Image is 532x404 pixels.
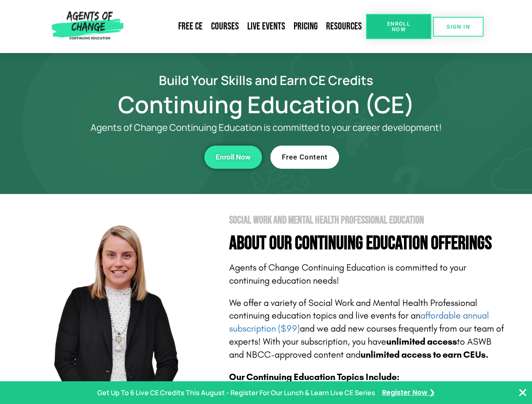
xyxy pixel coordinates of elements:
[60,122,473,133] p: Agents of Change Continuing Education is committed to your career development!
[97,387,375,399] p: Get Up To 6 Live CE Credits This August - Register For Our Lunch & Learn Live CE Series
[26,74,506,86] h2: Build Your Skills and Earn CE Credits
[204,146,262,169] a: Enroll Now
[127,17,366,36] nav: Menu
[229,234,506,253] h4: About Our Continuing Education Offerings
[361,349,489,360] b: unlimited access to earn CEUs.
[289,17,322,36] a: Pricing
[174,17,207,36] a: Free CE
[243,17,289,36] a: Live Events
[229,372,399,383] b: Our Continuing Education Topics Include:
[229,297,506,361] p: We offer a variety of Social Work and Mental Health Professional continuing education topics and ...
[282,154,328,161] span: Free Content
[26,95,506,114] h1: Continuing Education (CE)
[216,154,251,161] span: Enroll Now
[270,146,339,169] a: Free Content
[229,215,506,226] h2: Social Work and Mental Health Professional Education
[229,262,466,286] span: Agents of Change Continuing Education is committed to your continuing education needs!
[322,17,366,36] a: Resources
[382,387,435,399] a: Register Now ❯
[433,17,484,37] a: SIGN IN
[386,336,457,347] b: unlimited access
[366,14,431,39] a: Enroll Now
[446,24,470,29] span: SIGN IN
[207,17,243,36] a: Courses
[518,388,528,398] button: Close Banner
[380,21,418,32] span: Enroll Now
